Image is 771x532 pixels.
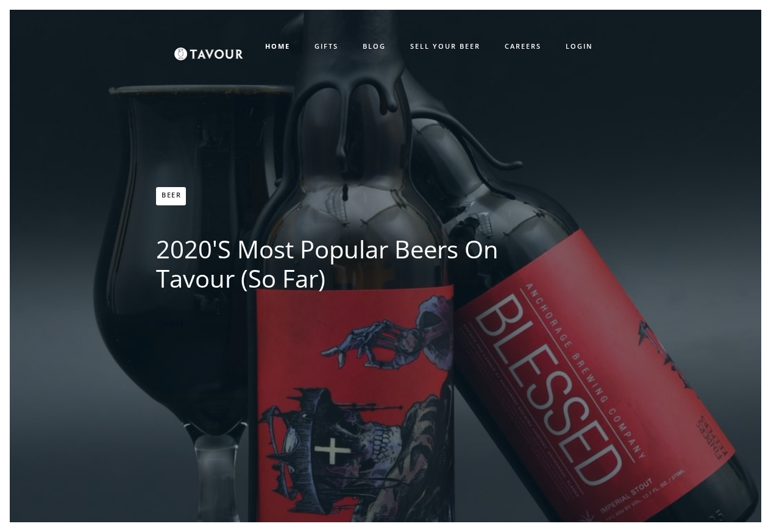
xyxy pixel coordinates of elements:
a: HOME [253,37,302,57]
a: Tweet [156,318,183,330]
h1: 2020's Most Popular Beers On Tavour (So Far) [156,235,503,293]
a: Beer [156,187,186,205]
a: LOGIN [553,37,605,57]
a: CAREERS [492,37,553,57]
a: BLOG [350,37,398,57]
a: GIFTS [302,37,350,57]
a: SELL YOUR BEER [398,37,492,57]
strong: HOME [265,41,290,51]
